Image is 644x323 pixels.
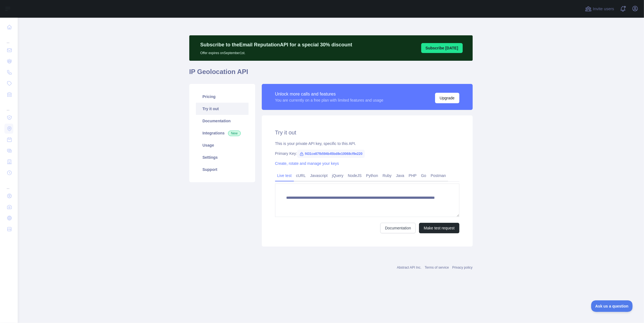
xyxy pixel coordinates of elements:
span: f431ce87fb594b45bd8e10068cf9e220 [297,150,365,158]
a: Settings [196,151,249,163]
a: Go [419,171,428,180]
a: Java [394,171,407,180]
h2: Try it out [275,129,459,136]
button: Upgrade [435,93,459,103]
div: ... [4,179,13,190]
span: New [228,131,241,136]
button: Make test request [419,223,459,233]
h1: IP Geolocation API [189,67,473,81]
a: Pricing [196,91,249,103]
a: jQuery [330,171,346,180]
a: Try it out [196,103,249,115]
a: Documentation [196,115,249,127]
div: Unlock more calls and features [275,91,384,97]
a: Privacy policy [452,266,472,269]
a: Create, rotate and manage your keys [275,161,339,166]
a: Support [196,163,249,176]
a: cURL [294,171,308,180]
p: Subscribe to the Email Reputation API for a special 30 % discount [200,41,352,49]
button: Subscribe [DATE] [421,43,463,53]
a: PHP [407,171,419,180]
div: ... [4,100,13,112]
a: Postman [428,171,448,180]
div: You are currently on a free plan with limited features and usage [275,97,384,103]
a: Usage [196,139,249,151]
button: Invite users [584,4,615,13]
a: Integrations New [196,127,249,139]
div: This is your private API key, specific to this API. [275,141,459,146]
p: Offer expires on September 1st. [200,49,352,55]
div: ... [4,33,13,44]
a: Python [364,171,381,180]
a: Javascript [308,171,330,180]
iframe: Toggle Customer Support [591,300,633,312]
a: Terms of service [425,266,449,269]
a: Live test [275,171,294,180]
span: Invite users [593,6,614,12]
a: Documentation [380,223,416,233]
a: Ruby [380,171,394,180]
a: Abstract API Inc. [397,266,421,269]
div: Primary Key: [275,151,459,156]
a: NodeJS [346,171,364,180]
